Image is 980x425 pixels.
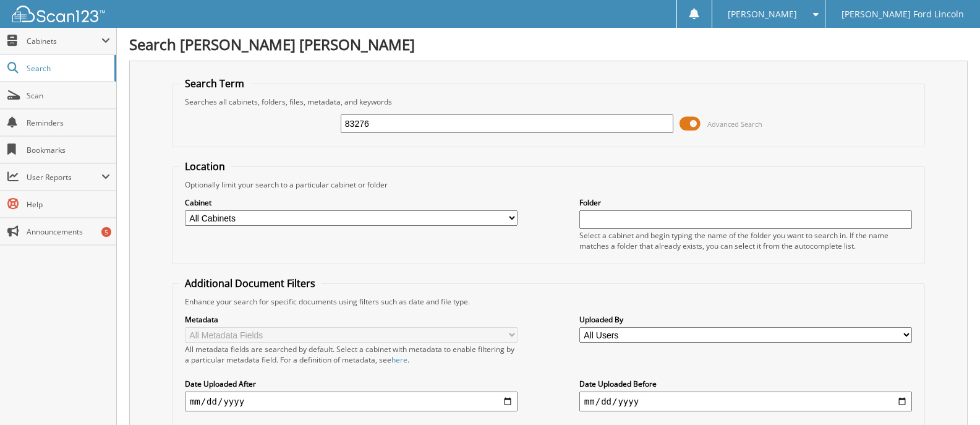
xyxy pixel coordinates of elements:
[179,296,918,307] div: Enhance your search for specific documents using filters such as date and file type.
[179,77,250,90] legend: Search Term
[185,197,518,208] label: Cabinet
[179,160,231,173] legend: Location
[12,6,105,22] img: scan123-logo-white.svg
[27,199,110,210] span: Help
[728,11,797,18] span: [PERSON_NAME]
[179,277,322,290] legend: Additional Document Filters
[579,230,912,251] div: Select a cabinet and begin typing the name of the folder you want to search in. If the name match...
[185,344,518,365] div: All metadata fields are searched by default. Select a cabinet with metadata to enable filtering b...
[27,172,101,182] span: User Reports
[185,314,518,325] label: Metadata
[27,36,101,46] span: Cabinets
[27,145,110,155] span: Bookmarks
[129,34,968,54] h1: Search [PERSON_NAME] [PERSON_NAME]
[579,392,912,411] input: end
[27,118,110,128] span: Reminders
[27,226,110,237] span: Announcements
[179,179,918,190] div: Optionally limit your search to a particular cabinet or folder
[579,379,912,389] label: Date Uploaded Before
[707,119,762,129] span: Advanced Search
[579,197,912,208] label: Folder
[391,354,407,365] a: here
[842,11,964,18] span: [PERSON_NAME] Ford Lincoln
[101,227,111,237] div: 5
[185,392,518,411] input: start
[179,97,918,107] div: Searches all cabinets, folders, files, metadata, and keywords
[579,314,912,325] label: Uploaded By
[27,63,108,74] span: Search
[27,90,110,101] span: Scan
[185,379,518,389] label: Date Uploaded After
